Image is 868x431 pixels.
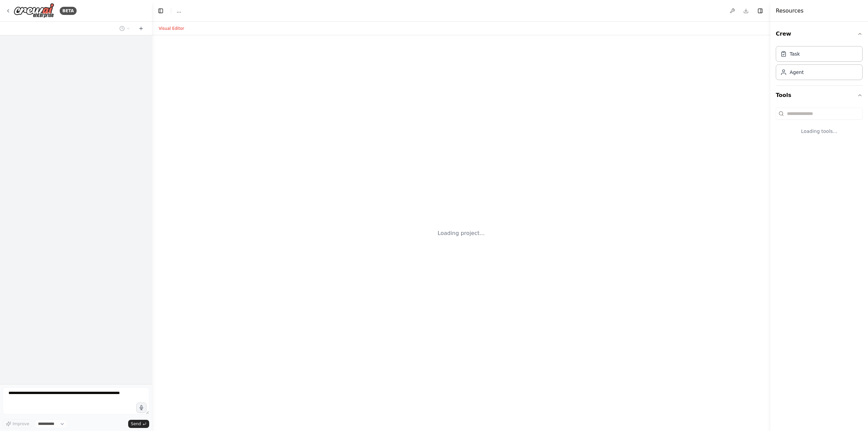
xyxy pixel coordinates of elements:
[60,7,77,15] div: BETA
[131,421,141,427] span: Send
[776,7,804,15] h4: Resources
[3,419,32,428] button: Improve
[156,6,165,16] button: Hide left sidebar
[128,420,149,428] button: Send
[790,51,800,57] div: Task
[438,229,485,237] div: Loading project...
[117,24,133,33] button: Switch to previous chat
[155,24,188,33] button: Visual Editor
[776,86,863,105] button: Tools
[776,105,863,145] div: Tools
[13,421,29,427] span: Improve
[776,122,863,140] div: Loading tools...
[790,69,804,76] div: Agent
[136,24,146,33] button: Start a new chat
[14,3,54,18] img: Logo
[776,43,863,85] div: Crew
[755,6,765,16] button: Hide right sidebar
[136,403,146,413] button: Click to speak your automation idea
[776,24,863,43] button: Crew
[177,7,181,14] span: ...
[177,7,181,14] nav: breadcrumb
